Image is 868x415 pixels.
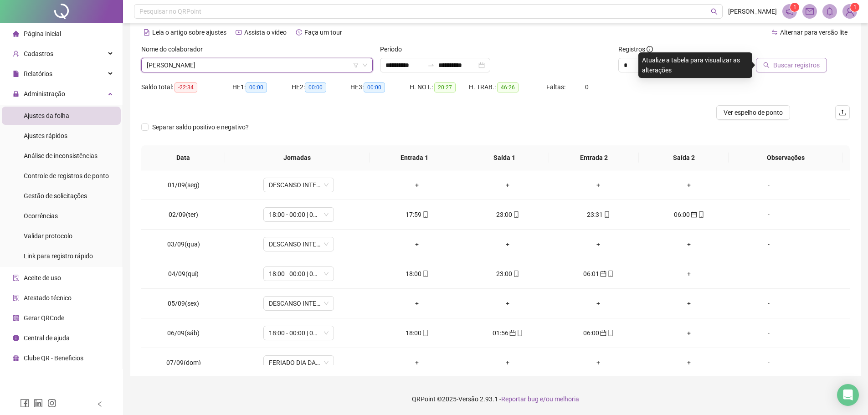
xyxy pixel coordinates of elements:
[516,330,523,336] span: mobile
[742,269,796,279] div: -
[379,210,455,220] div: 17:59
[599,330,606,336] span: calendar
[606,330,614,336] span: mobile
[24,334,70,342] span: Central de ajuda
[97,401,103,407] span: left
[501,395,579,403] span: Reportar bug e/ou melhoria
[716,105,790,120] button: Ver espelho de ponto
[24,152,98,159] span: Análise de inconsistências
[175,82,197,92] span: -22:34
[771,29,778,36] span: swap
[599,271,606,277] span: calendar
[470,269,546,279] div: 23:00
[24,50,53,57] span: Cadastros
[639,145,729,170] th: Saída 2
[742,180,796,190] div: -
[24,90,65,97] span: Administração
[269,237,329,251] span: DESCANSO INTER-JORNADA
[729,145,843,170] th: Observações
[24,252,93,260] span: Link para registro rápido
[742,210,796,220] div: -
[47,399,56,408] span: instagram
[470,210,546,220] div: 23:00
[24,232,72,240] span: Validar protocolo
[742,298,796,308] div: -
[410,82,469,92] div: H. NOT.:
[123,383,868,415] footer: QRPoint © 2025 - 2.93.1 -
[232,82,292,92] div: HE 1:
[793,4,796,10] span: 1
[166,359,201,366] span: 07/09(dom)
[736,153,836,163] span: Observações
[651,298,727,308] div: +
[606,271,614,277] span: mobile
[13,315,19,321] span: qrcode
[780,29,847,36] span: Alternar para versão lite
[773,60,820,70] span: Buscar registros
[13,275,19,281] span: audit
[269,326,329,340] span: 18:00 - 00:00 | 00:30 - 06:00
[843,5,857,18] img: 91214
[458,395,478,403] span: Versão
[168,270,199,277] span: 04/09(qui)
[560,210,637,220] div: 23:31
[651,358,727,368] div: +
[379,298,455,308] div: +
[152,29,226,36] span: Leia o artigo sobre ajustes
[806,7,814,15] span: mail
[470,180,546,190] div: +
[618,44,653,54] span: Registros
[169,211,198,218] span: 02/09(ter)
[24,274,61,282] span: Aceite de uso
[560,239,637,249] div: +
[13,91,19,97] span: lock
[296,29,302,36] span: history
[364,82,385,92] span: 00:00
[826,7,834,15] span: bell
[149,122,252,132] span: Separar saldo positivo e negativo?
[651,239,727,249] div: +
[560,358,637,368] div: +
[560,180,637,190] div: +
[756,58,827,72] button: Buscar registros
[742,328,796,338] div: -
[651,210,727,220] div: 06:00
[651,269,727,279] div: +
[560,328,637,338] div: 06:00
[292,82,351,92] div: HE 2:
[470,358,546,368] div: +
[585,83,589,91] span: 0
[141,145,225,170] th: Data
[362,62,368,68] span: down
[512,271,519,277] span: mobile
[421,330,429,336] span: mobile
[470,298,546,308] div: +
[651,328,727,338] div: +
[13,355,19,361] span: gift
[350,82,410,92] div: HE 3:
[728,6,777,16] span: [PERSON_NAME]
[379,239,455,249] div: +
[24,192,87,200] span: Gestão de solicitações
[24,212,58,220] span: Ocorrências
[508,330,516,336] span: calendar
[470,239,546,249] div: +
[850,3,859,12] sup: Atualize o seu contato no menu Meus Dados
[549,145,639,170] th: Entrada 2
[380,44,408,54] label: Período
[379,328,455,338] div: 18:00
[724,108,783,118] span: Ver espelho de ponto
[13,31,19,37] span: home
[147,58,367,72] span: MARCOS VINICIUS RIBEIRO MACIEL
[353,62,359,68] span: filter
[427,61,435,69] span: to
[560,269,637,279] div: 06:01
[269,356,329,369] span: FERIADO DIA DA INDEPENDÊNCIA
[24,132,67,139] span: Ajustes rápidos
[34,399,43,408] span: linkedin
[269,267,329,281] span: 18:00 - 00:00 | 00:30 - 06:00
[144,29,150,36] span: file-text
[167,329,200,337] span: 06/09(sáb)
[469,82,546,92] div: H. TRAB.:
[560,298,637,308] div: +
